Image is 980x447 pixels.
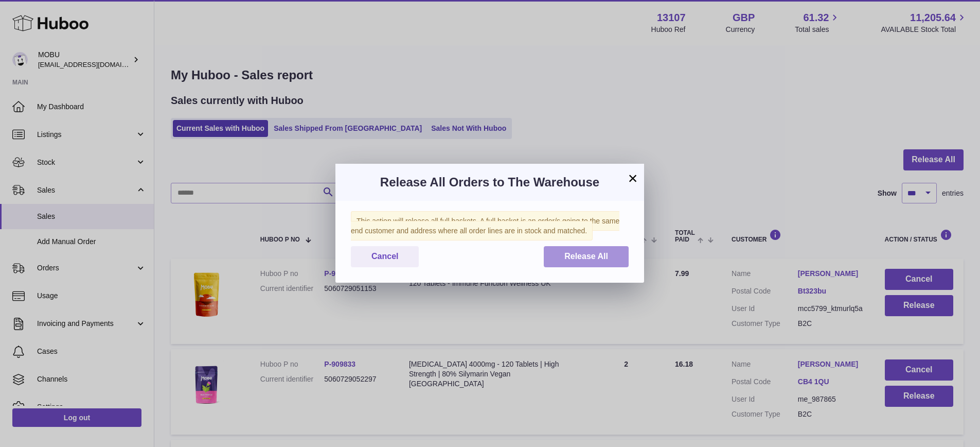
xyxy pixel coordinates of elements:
button: Cancel [351,246,419,267]
span: Release All [564,252,608,261]
span: Cancel [371,252,398,261]
span: This action will release all full baskets. A full basket is an order/s going to the same end cust... [351,211,619,240]
h3: Release All Orders to The Warehouse [351,174,629,191]
button: Release All [544,246,629,267]
button: × [627,172,639,184]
